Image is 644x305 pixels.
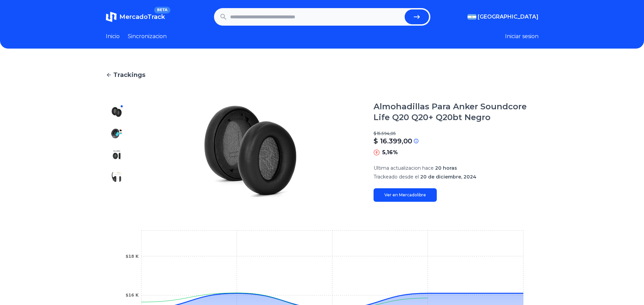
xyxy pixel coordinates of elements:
span: 20 de diciembre, 2024 [420,174,476,180]
span: Trackeado desde el [374,174,419,180]
button: [GEOGRAPHIC_DATA] [468,13,539,21]
a: Inicio [106,32,120,40]
h1: Almohadillas Para Anker Soundcore Life Q20 Q20+ Q20bt Negro [374,101,539,123]
img: Argentina [468,14,476,20]
a: Ver en Mercadolibre [374,188,437,202]
span: MercadoTrack [119,13,165,21]
img: Almohadillas Para Anker Soundcore Life Q20 Q20+ Q20bt Negro [111,171,122,182]
img: Almohadillas Para Anker Soundcore Life Q20 Q20+ Q20bt Negro [111,128,122,139]
a: Sincronizacion [128,32,167,40]
button: Iniciar sesion [505,32,539,40]
span: BETA [154,7,170,13]
p: $ 15.594,05 [374,131,539,136]
img: Almohadillas Para Anker Soundcore Life Q20 Q20+ Q20bt Negro [141,101,360,202]
span: Trackings [113,70,145,80]
a: Trackings [106,70,539,80]
a: MercadoTrackBETA [106,11,165,22]
span: 20 horas [435,165,457,171]
span: Ultima actualizacion hace [374,165,434,171]
img: Almohadillas Para Anker Soundcore Life Q20 Q20+ Q20bt Negro [111,107,122,117]
img: Almohadillas Para Anker Soundcore Life Q20 Q20+ Q20bt Negro [111,150,122,161]
p: $ 16.399,00 [374,136,412,146]
p: 5,16% [382,148,398,157]
img: MercadoTrack [106,11,117,22]
tspan: $18 K [125,254,139,259]
tspan: $16 K [125,293,139,298]
span: [GEOGRAPHIC_DATA] [478,13,539,21]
